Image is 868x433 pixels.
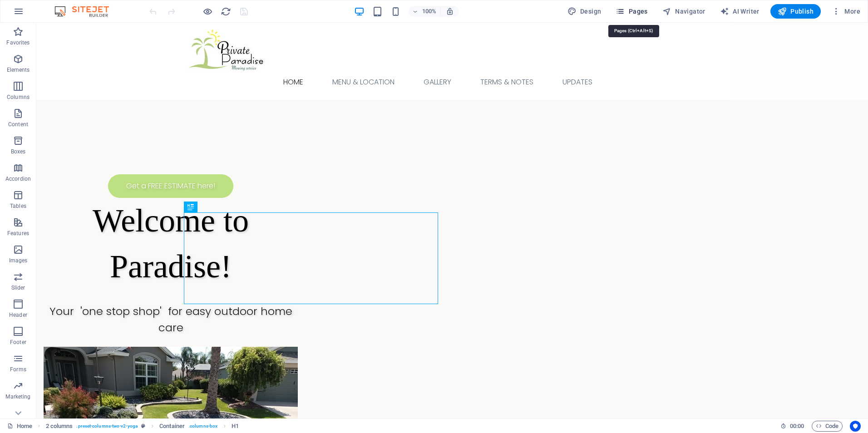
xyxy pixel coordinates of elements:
[770,4,821,19] button: Publish
[659,4,709,19] button: Navigator
[188,421,217,432] span: . columns-box
[232,421,239,432] span: Click to select. Double-click to edit
[7,421,32,432] a: Click to cancel selection. Double-click to open Pages
[716,4,763,19] button: AI Writer
[446,7,454,15] i: On resize automatically adjust zoom level to fit chosen device.
[159,421,185,432] span: Click to select. Double-click to edit
[220,6,231,17] button: reload
[7,66,30,74] p: Elements
[422,6,437,17] h6: 100%
[46,421,239,432] nav: breadcrumb
[11,148,26,155] p: Boxes
[7,93,30,101] p: Columns
[616,7,647,16] span: Pages
[816,421,838,432] span: Code
[141,423,145,428] i: This element is a customizable preset
[9,311,27,319] p: Header
[790,421,804,432] span: 00 00
[221,6,231,17] i: Reload page
[52,6,120,17] img: Editor Logo
[796,423,798,429] span: :
[76,421,138,432] span: . preset-columns-two-v2-yoga
[9,257,28,264] p: Images
[812,421,843,432] button: Code
[46,421,73,432] span: Click to select. Double-click to edit
[5,175,31,182] p: Accordion
[10,339,26,346] p: Footer
[832,7,860,16] span: More
[11,284,25,291] p: Slider
[780,421,804,432] h6: Session time
[612,4,651,19] button: Pages
[828,4,864,19] button: More
[7,230,29,237] p: Features
[8,121,28,128] p: Content
[6,39,30,46] p: Favorites
[202,6,213,17] button: Click here to leave preview mode and continue editing
[5,393,30,400] p: Marketing
[850,421,861,432] button: Usercentrics
[720,7,759,16] span: AI Writer
[778,7,814,16] span: Publish
[10,202,26,210] p: Tables
[567,7,602,16] span: Design
[662,7,705,16] span: Navigator
[409,6,441,17] button: 100%
[564,4,605,19] button: Design
[10,366,26,373] p: Forms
